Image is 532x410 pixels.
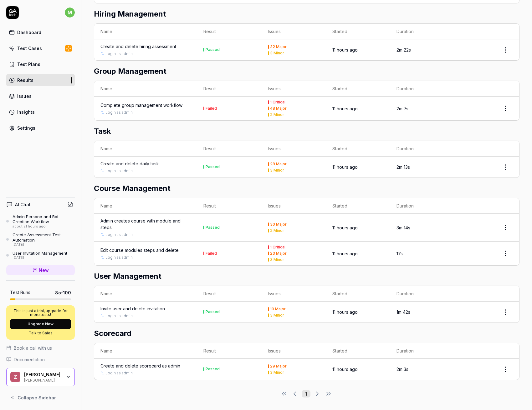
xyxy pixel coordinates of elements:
a: Dashboard [6,26,75,38]
th: Name [94,343,197,359]
th: Result [197,141,262,157]
th: Result [197,286,262,302]
time: 11 hours ago [332,367,358,372]
div: 3 Minor [270,168,284,172]
div: Passed [206,367,220,371]
div: 3 Minor [270,258,284,262]
a: Login as admin [105,313,133,319]
div: Create Assessment Test Automation [13,232,75,242]
th: Duration [390,286,455,302]
a: Test Plans [6,58,75,70]
a: Issues [6,90,75,102]
div: [DATE] [13,256,67,260]
th: Started [326,141,391,157]
a: Create and delete hiring assessment [100,43,176,50]
th: Name [94,24,197,39]
div: 1 Critical [270,100,285,104]
a: Create Assessment Test Automation[DATE] [6,232,75,247]
a: Create and delete scorecard as admin [100,362,180,369]
th: Duration [390,141,455,157]
a: User Invitation Management[DATE] [6,251,75,260]
a: Edit course modules steps and delete [100,247,179,253]
a: Login as admin [105,168,133,174]
div: Admin Persona and Bot Creation Workflow [13,214,75,224]
div: Passed [206,226,220,229]
th: Issues [262,198,326,214]
div: Issues [17,93,32,99]
th: Issues [262,81,326,97]
th: Started [326,343,391,359]
button: Upgrade Now [10,319,71,329]
th: Started [326,198,391,214]
a: Test Cases [6,42,75,54]
div: Failed [206,252,217,255]
div: 19 Major [270,307,286,311]
span: Documentation [14,356,45,363]
a: Book a call with us [6,345,75,351]
p: This is just a trial, upgrade for more tests! [10,309,71,317]
time: 11 hours ago [332,309,358,315]
div: Insights [17,109,35,115]
span: Collapse Sidebar [18,394,56,401]
time: 11 hours ago [332,251,358,256]
div: about 21 hours ago [13,224,75,229]
th: Started [326,286,391,302]
time: 11 hours ago [332,164,358,170]
th: Duration [390,198,455,214]
div: Failed [206,107,217,110]
div: 23 Major [270,252,287,255]
div: 1 Critical [270,245,285,249]
div: 3 Minor [270,371,284,374]
div: Test Cases [17,45,42,52]
div: [PERSON_NAME] [24,377,62,382]
h5: Test Runs [10,290,30,295]
span: Z [10,372,20,382]
div: Test Plans [17,61,40,67]
a: Login as admin [105,110,133,115]
th: Started [326,24,391,39]
button: Collapse Sidebar [6,391,75,404]
time: 17s [396,251,403,256]
a: Login as admin [105,232,133,237]
th: Issues [262,24,326,39]
a: Documentation [6,356,75,363]
a: Admin creates course with module and steps [100,217,191,231]
div: Dashboard [17,29,41,36]
a: Admin Persona and Bot Creation Workflowabout 21 hours ago [6,214,75,228]
time: 1m 42s [396,309,410,315]
time: 3m 14s [396,225,410,230]
th: Duration [390,81,455,97]
time: 2m 13s [396,164,410,170]
div: 28 Major [270,162,287,166]
a: Login as admin [105,370,133,376]
a: Results [6,74,75,86]
div: Passed [206,310,220,314]
button: m [65,6,75,19]
h2: Hiring Management [94,8,519,20]
a: Create and delete daily task [100,160,159,167]
a: Complete group management workflow [100,102,182,108]
a: New [6,265,75,275]
a: Login as admin [105,255,133,260]
div: User Invitation Management [13,251,67,256]
th: Result [197,81,262,97]
th: Result [197,198,262,214]
div: 3 Minor [270,313,284,317]
button: Failed [203,250,217,257]
h2: Scorecard [94,328,519,339]
div: 29 Major [270,364,287,368]
time: 11 hours ago [332,225,358,230]
a: Invite user and delete invitation [100,305,165,312]
div: 2 Minor [270,229,284,232]
a: Settings [6,122,75,134]
th: Name [94,141,197,157]
th: Started [326,81,391,97]
div: Results [17,77,33,83]
h2: Course Management [94,183,519,194]
div: [DATE] [13,242,75,247]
